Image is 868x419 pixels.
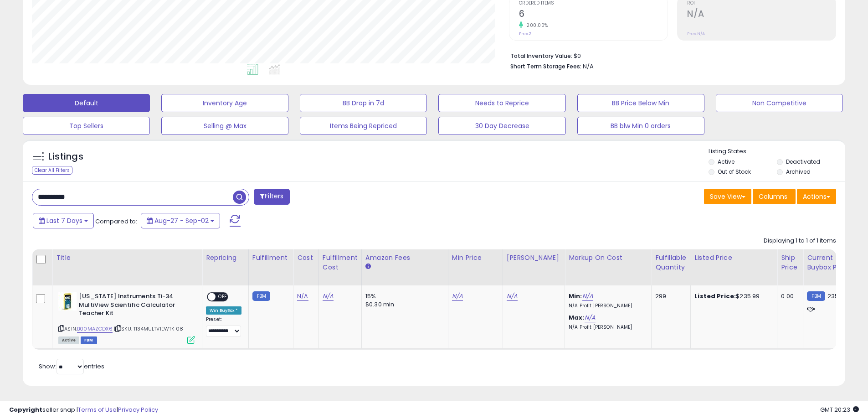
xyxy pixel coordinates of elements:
div: Ship Price [781,253,799,272]
b: Min: [569,292,582,300]
span: Aug-27 - Sep-02 [154,216,209,225]
button: Items Being Repriced [300,117,427,135]
span: Ordered Items [519,1,668,6]
button: Needs to Reprice [438,94,565,112]
p: Listing States: [709,147,845,156]
label: Deactivated [786,158,820,166]
div: Win BuyBox * [206,306,241,315]
b: Short Term Storage Fees: [510,62,581,70]
h2: 6 [519,9,668,21]
span: Compared to: [95,217,137,226]
span: 2025-09-10 20:23 GMT [820,405,859,414]
div: seller snap | | [9,406,158,414]
li: $0 [510,50,829,61]
small: FBM [252,291,270,301]
div: Listed Price [694,253,773,263]
b: Max: [569,313,585,322]
a: N/A [297,292,308,301]
span: | SKU: TI34MULTVIEWTK 08 [114,325,183,332]
span: ROI [687,1,836,6]
h5: Listings [48,150,83,163]
button: Default [23,94,150,112]
button: 30 Day Decrease [438,117,565,135]
button: Save View [704,189,751,204]
span: All listings currently available for purchase on Amazon [58,336,79,344]
div: Displaying 1 to 1 of 1 items [764,237,836,245]
div: Min Price [452,253,499,263]
strong: Copyright [9,405,42,414]
div: 299 [655,292,683,300]
small: FBM [807,291,825,301]
a: N/A [585,313,596,322]
div: Fulfillment Cost [323,253,358,272]
button: Top Sellers [23,117,150,135]
a: B00MAZGDX6 [77,325,113,333]
img: 41MFt-9IGdL._SL40_.jpg [58,292,77,310]
span: OFF [216,293,230,301]
div: $0.30 min [365,300,441,309]
div: [PERSON_NAME] [507,253,561,263]
b: Listed Price: [694,292,736,300]
a: N/A [452,292,463,301]
div: Fulfillment [252,253,289,263]
label: Active [718,158,734,166]
div: 0.00 [781,292,796,300]
label: Archived [786,168,811,176]
button: BB blw Min 0 orders [577,117,704,135]
b: Total Inventory Value: [510,52,572,60]
div: ASIN: [58,292,195,343]
th: The percentage added to the cost of goods (COGS) that forms the calculator for Min & Max prices. [565,249,652,285]
span: Last 7 Days [46,216,82,225]
div: Amazon Fees [365,253,444,263]
small: Prev: N/A [687,31,705,36]
div: 15% [365,292,441,300]
a: N/A [507,292,518,301]
button: BB Price Below Min [577,94,704,112]
p: N/A Profit [PERSON_NAME] [569,303,644,309]
button: Inventory Age [161,94,288,112]
span: Columns [759,192,787,201]
small: Prev: 2 [519,31,531,36]
div: Title [56,253,198,263]
div: Current Buybox Price [807,253,854,272]
b: [US_STATE] Instruments Ti-34 MultiView Scientific Calculator Teacher Kit [79,292,190,320]
button: Non Competitive [716,94,843,112]
h2: N/A [687,9,836,21]
small: Amazon Fees. [365,263,371,271]
label: Out of Stock [718,168,751,176]
a: Privacy Policy [118,405,158,414]
div: Clear All Filters [32,166,72,175]
span: FBM [81,336,97,344]
div: Preset: [206,316,241,337]
div: Markup on Cost [569,253,647,263]
a: Terms of Use [78,405,117,414]
button: Selling @ Max [161,117,288,135]
div: $235.99 [694,292,770,300]
button: BB Drop in 7d [300,94,427,112]
p: N/A Profit [PERSON_NAME] [569,324,644,331]
div: Repricing [206,253,245,263]
span: 235.99 [827,292,847,300]
span: Show: entries [39,362,104,371]
div: Cost [297,253,315,263]
div: Fulfillable Quantity [655,253,687,272]
a: N/A [582,292,593,301]
button: Filters [254,189,289,205]
button: Aug-27 - Sep-02 [141,213,220,228]
button: Last 7 Days [33,213,94,228]
span: N/A [583,62,594,71]
button: Columns [753,189,796,204]
small: 200.00% [523,22,548,29]
a: N/A [323,292,334,301]
button: Actions [797,189,836,204]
